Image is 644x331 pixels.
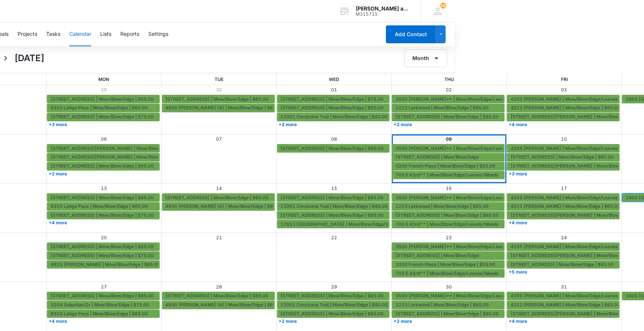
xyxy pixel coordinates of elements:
[396,194,545,201] span: 3500 [PERSON_NAME]** | Mow/Blow/Edge/Leaves/Weeds | $75.00
[279,221,388,228] div: 17613 Pepperwood Cove | Mow/Blow/Edge/Weeds
[49,212,158,219] div: 515 Battle Bend Blvd | Mow/Blow/Edge | $75.00
[356,6,410,12] div: account name
[509,293,618,299] div: 4205 Caswell | Mow/Blow/Edge/Leaves/Weeds | $75.00
[509,212,618,219] div: 1701 San Gabriel St. | Mow/Blow/Edge | $65.00
[279,113,388,120] div: 12001 Corsicana Trail | Mow/Blow/Edge | $40.00
[394,221,503,228] div: 700 E 43rd** | Mow/Blow/Edge/Leaves/Weeds
[15,51,44,65] h1: [DATE]
[215,76,223,82] span: Tue
[51,212,154,219] span: [STREET_ADDRESS] | Mow/Blow/Edge | $75.00
[49,310,158,317] div: 6310 Latigo Pass | Mow/Blow/Edge | $65.00
[444,76,454,82] span: Thu
[507,171,620,177] a: +3 more
[396,145,545,152] span: 3500 [PERSON_NAME]** | Mow/Blow/Edge/Leaves/Weeds | $75.00
[511,203,620,210] span: 4212 [PERSON_NAME] | Mow/Blow/Edge | $65.00
[394,293,503,299] div: 3500 Tom Green** | Mow/Blow/Edge/Leaves/Weeds | $75.00
[394,310,503,317] div: 1600 Briarcliff blvd | Mow/Blow/Edge | $65.00
[509,194,618,201] div: 4205 Caswell | Mow/Blow/Edge/Leaves/Weeds | $75.00
[396,163,495,169] span: 3200 French Place | Mow/Blow/Edge | $55.00
[509,261,618,268] div: 400 E 34th St Apt C | Mow/Blow/Edge | $65.00
[281,113,388,120] span: 12001 Corsicana Trail | Mow/Blow/Edge | $40.00
[394,243,503,250] div: 3500 Tom Green** | Mow/Blow/Edge/Leaves/Weeds | $75.00
[394,172,503,178] div: 700 E 43rd** | Mow/Blow/Edge/Leaves/Weeds
[279,96,388,103] div: 3214 Onion Branch Cove | Mow/Blow/Edge | $75.00
[405,49,447,67] button: Month
[101,284,107,290] a: 27
[394,154,503,160] div: 702 W N Loop Blvd | Mow/Blow/Edge
[49,203,158,210] div: 6310 Latigo Pass | Mow/Blow/Edge | $65.00
[561,136,567,142] a: 10
[392,122,505,127] a: +2 more
[394,261,503,268] div: 3200 French Place | Mow/Blow/Edge | $55.00
[51,203,148,210] span: 6310 Latigo Pass | Mow/Blow/Edge | $65.00
[279,145,388,152] div: 7304 Geneva Dr | Mow/Blow/Edge | $60.00
[49,154,158,160] div: 2101 Kirksey Dr. (B) | Mow/Blow/Edge | $35.00
[396,310,499,317] span: [STREET_ADDRESS] | Mow/Blow/Edge | $65.00
[49,252,158,259] div: 515 Battle Bend Blvd | Mow/Blow/Edge | $75.00
[279,212,388,219] div: 315 Tolo Drive | Mow/Blow/Edge | $65.00
[281,104,384,111] span: [STREET_ADDRESS] | Mow/Blow/Edge | $65.00
[511,104,620,111] span: 4212 [PERSON_NAME] | Mow/Blow/Edge | $65.00
[396,113,499,120] span: [STREET_ADDRESS] | Mow/Blow/Edge | $65.00
[49,243,158,250] div: 607 Battle Bend Blvd | Mow/Blow/Edge | $65.00
[49,96,158,103] div: 601 Battle Bend Blvd | Mow/Blow/Edge | $65.00
[561,185,567,191] a: 17
[396,270,499,277] span: 700 E 43rd** | Mow/Blow/Edge/Leaves/Weeds
[277,318,390,324] a: +2 more
[396,212,499,219] span: [STREET_ADDRESS] | Mow/Blow/Edge | $65.00
[394,96,503,103] div: 3500 Tom Green** | Mow/Blow/Edge/Leaves/Weeds | $75.00
[509,310,618,317] div: 1701 San Gabriel St. | Mow/Blow/Edge | $65.00
[509,96,618,103] div: 4205 Caswell | Mow/Blow/Edge/Leaves/Weeds | $75.00
[49,261,158,268] div: 4815 Sinclair | Mow/Blow/Edge | $65.00
[394,302,503,308] div: 1213 Larkwood | Mow/Blow/Edge | $65.00
[509,163,618,169] div: 1701 San Gabriel St. | Mow/Blow/Edge | $65.00
[49,113,158,120] div: 515 Battle Bend Blvd | Mow/Blow/Edge | $75.00
[507,269,620,275] a: +5 more
[51,293,154,299] span: [STREET_ADDRESS] | Mow/Blow/Edge | $65.00
[446,136,452,142] a: 09
[561,76,568,82] span: Fri
[281,194,384,201] span: [STREET_ADDRESS] | Mow/Blow/Edge | $65.00
[446,87,452,93] a: 02
[396,104,489,111] span: 1213 Larkwood | Mow/Blow/Edge | $65.00
[507,122,620,127] a: +4 more
[279,310,388,317] div: 315 Tolo Drive | Mow/Blow/Edge | $65.00
[331,185,337,191] a: 15
[51,252,154,259] span: [STREET_ADDRESS] | Mow/Blow/Edge | $75.00
[51,194,154,201] span: [STREET_ADDRESS] | Mow/Blow/Edge | $65.00
[216,185,222,191] a: 14
[509,252,618,259] div: 2806 Burleson Rd | Mow/Blow/Edge | $50.00
[394,113,503,120] div: 1600 Briarcliff blvd | Mow/Blow/Edge | $65.00
[509,243,618,250] div: 4205 Caswell | Mow/Blow/Edge/Leaves/Weeds | $75.00
[440,3,446,9] div: notifications count
[386,25,436,43] button: Add Contact
[281,96,384,103] span: [STREET_ADDRESS] | Mow/Blow/Edge | $75.00
[331,87,337,93] a: 01
[394,203,503,210] div: 1213 Larkwood | Mow/Blow/Edge | $65.00
[281,221,400,228] span: 17613 [GEOGRAPHIC_DATA] | Mow/Blow/Edge/Weeds
[277,122,390,127] a: +3 more
[396,261,495,268] span: 3200 French Place | Mow/Blow/Edge | $55.00
[164,194,273,201] div: 1715 Deerfield Drive | Mow/Blow/Edge | $65.00
[216,136,222,142] a: 07
[164,302,273,308] div: 4800 Vinson (A) | Mow/Blow/Edge | $65.00
[329,76,339,82] span: Wed
[51,96,154,103] span: [STREET_ADDRESS] | Mow/Blow/Edge | $65.00
[166,194,269,201] span: [STREET_ADDRESS] | Mow/Blow/Edge | $65.00
[166,293,269,299] span: [STREET_ADDRESS] | Mow/Blow/Edge | $65.00
[279,203,388,210] div: 12001 Corsicana Trail | Mow/Blow/Edge | $40.00
[281,293,384,299] span: [STREET_ADDRESS] | Mow/Blow/Edge | $65.00
[69,22,91,46] button: Calendar
[356,12,410,17] div: account id
[446,185,452,191] a: 16
[509,145,618,152] div: 4205 Caswell | Mow/Blow/Edge/Leaves/Weeds | $75.00
[507,220,620,225] a: +4 more
[166,203,283,210] span: 4800 [PERSON_NAME] (A) | Mow/Blow/Edge | $65.00
[166,302,283,308] span: 4800 [PERSON_NAME] (A) | Mow/Blow/Edge | $65.00
[51,302,149,308] span: 5204 Suburban Dr | Mow/Blow/Edge | $75.00
[51,104,148,111] span: 6310 Latigo Pass | Mow/Blow/Edge | $65.00
[396,172,499,178] span: 700 E 43rd** | Mow/Blow/Edge/Leaves/Weeds
[51,310,148,317] span: 6310 Latigo Pass | Mow/Blow/Edge | $65.00
[440,3,446,9] span: 161
[396,203,489,210] span: 1213 Larkwood | Mow/Blow/Edge | $65.00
